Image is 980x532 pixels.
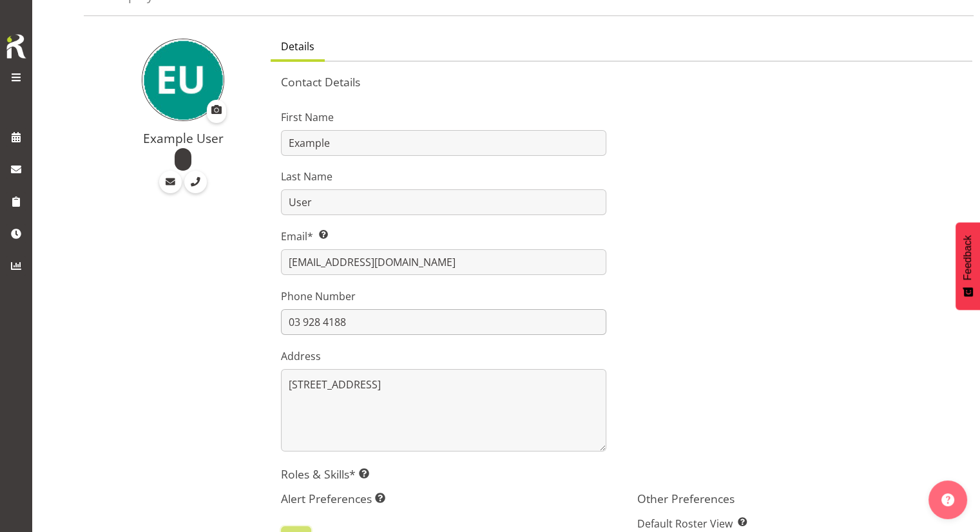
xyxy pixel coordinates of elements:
[637,491,962,506] h5: Other Preferences
[281,491,606,506] h5: Alert Preferences
[281,309,606,335] input: Phone Number
[281,109,606,125] label: First Name
[637,516,962,531] label: Default Roster View
[281,229,606,244] label: Email*
[281,189,606,215] input: Last Name
[281,130,606,156] input: First Name
[956,222,980,310] button: Feedback - Show survey
[281,39,314,54] span: Details
[184,171,207,193] a: Call Employee
[281,169,606,184] label: Last Name
[3,32,29,61] img: Rosterit icon logo
[281,289,606,304] label: Phone Number
[962,235,974,280] span: Feedback
[142,39,224,121] img: example-user11905.jpg
[281,249,606,275] input: Email Address
[159,171,182,193] a: Email Employee
[281,75,962,89] h5: Contact Details
[281,348,606,364] label: Address
[941,493,954,506] img: help-xxl-2.png
[111,131,255,146] h4: Example User
[281,467,962,481] h5: Roles & Skills*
